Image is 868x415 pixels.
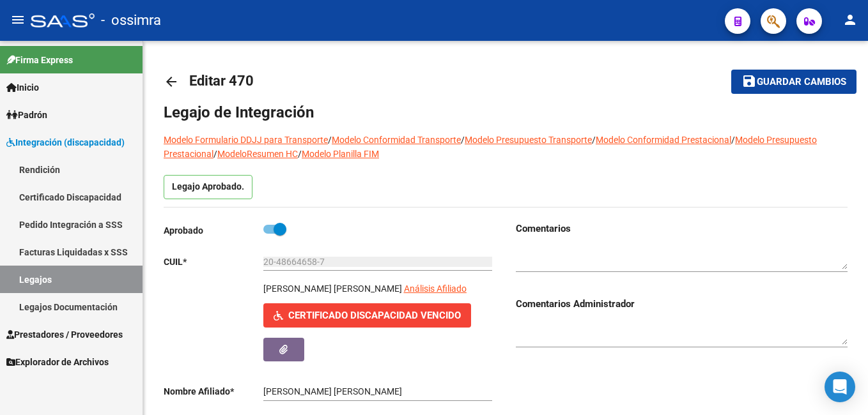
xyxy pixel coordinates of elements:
[842,12,858,27] mat-icon: person
[6,53,73,67] span: Firma Express
[404,283,467,294] span: Análisis Afiliado
[741,73,757,89] mat-icon: save
[516,297,848,311] h3: Comentarios Administrador
[164,175,252,199] p: Legajo Aprobado.
[6,355,109,369] span: Explorador de Archivos
[263,282,402,296] p: [PERSON_NAME] [PERSON_NAME]
[516,222,848,236] h3: Comentarios
[332,135,461,145] a: Modelo Conformidad Transporte
[731,70,856,93] button: Guardar cambios
[465,135,592,145] a: Modelo Presupuesto Transporte
[164,74,179,89] mat-icon: arrow_back
[825,372,855,402] div: Open Intercom Messenger
[164,223,263,238] p: Aprobado
[164,102,848,123] h1: Legajo de Integración
[6,80,39,94] span: Inicio
[288,310,461,322] span: Certificado Discapacidad Vencido
[164,384,263,398] p: Nombre Afiliado
[6,328,123,342] span: Prestadores / Proveedores
[302,149,379,159] a: Modelo Planilla FIM
[164,135,328,145] a: Modelo Formulario DDJJ para Transporte
[757,77,846,88] span: Guardar cambios
[263,303,471,327] button: Certificado Discapacidad Vencido
[189,73,254,89] span: Editar 470
[217,149,298,159] a: ModeloResumen HC
[10,12,26,27] mat-icon: menu
[101,6,161,34] span: - ossimra
[164,255,263,269] p: CUIL
[6,135,125,149] span: Integración (discapacidad)
[6,108,47,122] span: Padrón
[596,135,731,145] a: Modelo Conformidad Prestacional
